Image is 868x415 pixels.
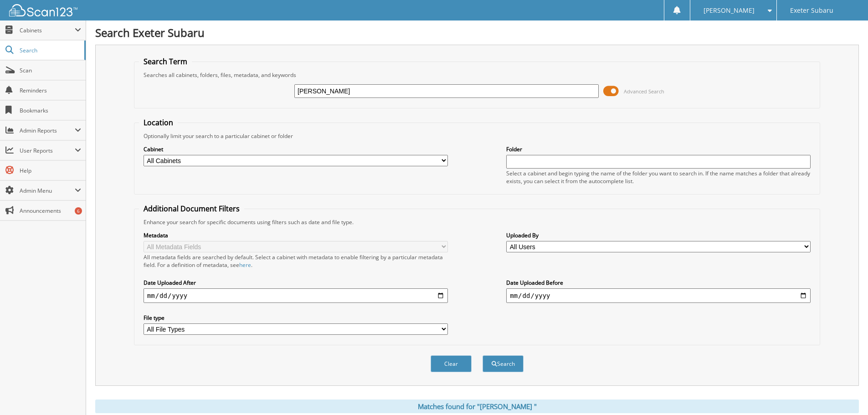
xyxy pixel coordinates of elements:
[483,355,524,372] button: Search
[20,187,75,195] span: Admin Menu
[139,71,815,79] div: Searches all cabinets, folders, files, metadata, and keywords
[144,279,448,287] label: Date Uploaded After
[506,145,811,153] label: Folder
[95,400,859,413] div: Matches found for "[PERSON_NAME] "
[144,145,448,153] label: Cabinet
[139,218,815,226] div: Enhance your search for specific documents using filters such as date and file type.
[144,314,448,322] label: File type
[20,26,75,34] span: Cabinets
[506,169,811,185] div: Select a cabinet and begin typing the name of the folder you want to search in. If the name match...
[704,8,755,13] span: [PERSON_NAME]
[431,355,472,372] button: Clear
[9,4,77,16] img: scan123-logo-white.svg
[790,8,833,13] span: Exeter Subaru
[20,107,81,114] span: Bookmarks
[506,279,811,287] label: Date Uploaded Before
[139,204,244,214] legend: Additional Document Filters
[506,288,811,303] input: end
[20,87,81,94] span: Reminders
[144,288,448,303] input: start
[95,25,859,40] h1: Search Exeter Subaru
[75,207,82,215] div: 6
[139,132,815,140] div: Optionally limit your search to a particular cabinet or folder
[20,127,75,134] span: Admin Reports
[139,118,178,128] legend: Location
[144,231,448,239] label: Metadata
[20,167,81,174] span: Help
[624,88,664,95] span: Advanced Search
[139,56,192,67] legend: Search Term
[20,207,81,215] span: Announcements
[144,253,448,269] div: All metadata fields are searched by default. Select a cabinet with metadata to enable filtering b...
[20,46,80,54] span: Search
[239,261,251,269] a: here
[20,147,75,154] span: User Reports
[506,231,811,239] label: Uploaded By
[20,67,81,74] span: Scan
